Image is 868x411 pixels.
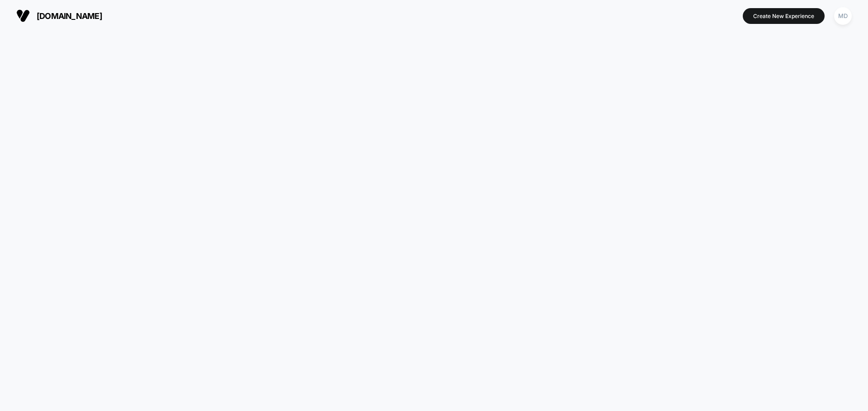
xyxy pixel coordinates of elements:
span: [DOMAIN_NAME] [37,11,102,21]
img: Visually logo [16,9,30,23]
button: MD [831,7,854,25]
div: MD [834,7,852,25]
button: [DOMAIN_NAME] [14,9,105,23]
button: Create New Experience [743,8,825,24]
